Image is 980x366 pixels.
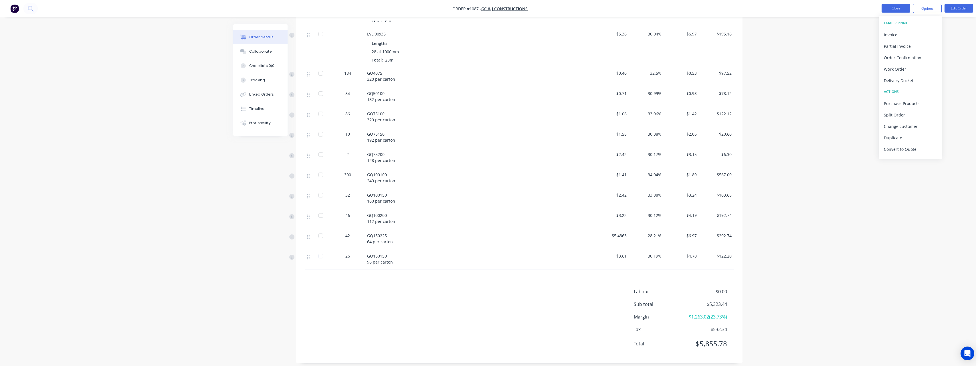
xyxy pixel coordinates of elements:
span: 30.12% [631,212,662,218]
div: Invoice [884,31,937,39]
span: $2.06 [666,131,697,137]
span: Total: [372,57,383,63]
span: $0.93 [666,90,697,96]
span: Margin [634,313,685,320]
span: GQ100150 160 per carton [367,192,395,204]
span: 30.19% [631,253,662,259]
span: 300 [344,172,351,178]
span: $3.15 [666,151,697,157]
span: Tax [634,326,685,333]
span: $1.42 [666,111,697,117]
span: $192.74 [701,212,732,218]
button: Duplicate [879,132,942,143]
div: Tracking [249,78,265,83]
div: Delivery Docket [884,76,937,85]
span: $5,323.44 [685,301,727,308]
button: Partial Invoice [879,40,942,52]
button: Options [913,4,942,13]
button: Checklists 0/0 [233,59,288,73]
span: GQ100100 240 per carton [367,172,395,183]
span: LVL 90x35 [367,31,386,37]
span: $2.42 [596,151,627,157]
button: Archive [879,155,942,166]
button: Purchase Products [879,98,942,109]
span: 6m [383,18,393,23]
div: Profitability [249,120,271,126]
span: $567.00 [701,172,732,178]
span: 30.04% [631,31,662,37]
span: 28.21% [631,233,662,239]
span: $3.22 [596,212,627,218]
span: 26 [345,253,350,259]
span: $6.30 [701,151,732,157]
button: Invoice [879,29,942,40]
span: 30.99% [631,90,662,96]
span: $3.24 [666,192,697,198]
div: Timeline [249,106,264,111]
a: GC & J Constructions [481,6,528,11]
button: Convert to Quote [879,143,942,155]
button: Order Confirmation [879,52,942,63]
div: Archive [884,157,937,165]
span: $97.52 [701,70,732,76]
button: Delivery Docket [879,75,942,86]
span: GQ150150 96 per carton [367,253,393,265]
div: Checklists 0/0 [249,63,274,68]
button: EMAIL / PRINT [879,17,942,29]
span: $0.40 [596,70,627,76]
span: $1.41 [596,172,627,178]
span: 28m [383,57,396,63]
div: Order Confirmation [884,54,937,62]
button: Order details [233,30,288,44]
span: 34.04% [631,172,662,178]
span: $532.34 [685,326,727,333]
span: 42 [345,233,350,239]
img: Factory [10,4,19,13]
span: 86 [345,111,350,117]
span: 33.88% [631,192,662,198]
button: ACTIONS [879,86,942,98]
span: $5.4363 [596,233,627,239]
span: Total: [372,18,383,23]
div: Open Intercom Messenger [961,347,974,360]
span: $5.36 [596,31,627,37]
span: Sub total [634,301,685,308]
span: Total [634,340,685,347]
span: $0.53 [666,70,697,76]
span: $1.06 [596,111,627,117]
div: Partial Invoice [884,42,937,50]
button: Collaborate [233,44,288,59]
button: Edit Order [945,4,973,13]
div: ACTIONS [884,88,937,96]
span: $2.42 [596,192,627,198]
span: $4.19 [666,212,697,218]
span: 32.5% [631,70,662,76]
button: Close [882,4,910,13]
span: 30.38% [631,131,662,137]
span: $78.12 [701,90,732,96]
span: GQ75150 192 per carton [367,131,395,143]
div: Convert to Quote [884,145,937,153]
div: EMAIL / PRINT [884,19,937,27]
span: GQ50100 182 per carton [367,91,395,102]
span: Labour [634,288,685,295]
span: $6.97 [666,31,697,37]
span: $0.71 [596,90,627,96]
span: $1.58 [596,131,627,137]
span: $6.97 [666,233,697,239]
button: Work Order [879,63,942,75]
span: 10 [345,131,350,137]
div: Change customer [884,122,937,130]
div: Duplicate [884,134,937,142]
span: 30.17% [631,151,662,157]
span: $3.61 [596,253,627,259]
span: $20.60 [701,131,732,137]
button: Split Order [879,109,942,120]
div: Purchase Products [884,99,937,108]
span: GQ4075 320 per carton [367,70,395,82]
span: 33.96% [631,111,662,117]
span: Lengths [372,40,387,46]
span: GQ150225 64 per carton [367,233,393,244]
button: Linked Orders [233,87,288,102]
